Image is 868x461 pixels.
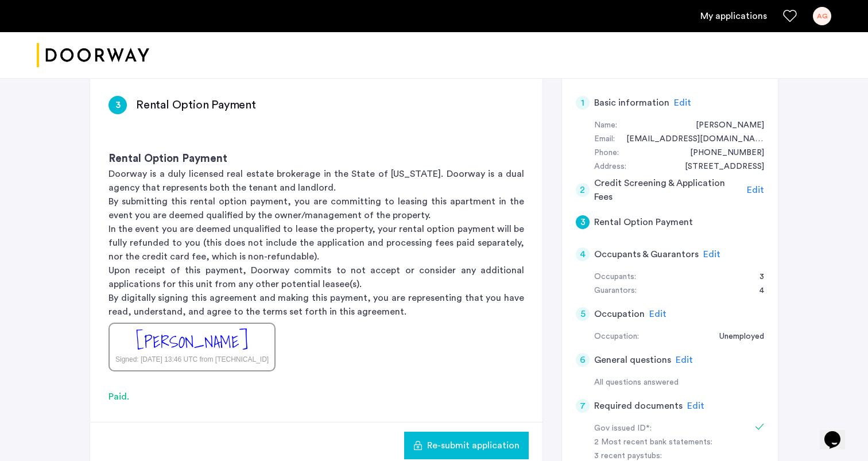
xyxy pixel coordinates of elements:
[576,307,590,321] div: 5
[576,96,590,110] div: 1
[594,119,617,133] div: Name:
[783,9,797,23] a: Favorites
[684,119,764,133] div: Aki Gaythwaite
[576,399,590,413] div: 7
[594,353,671,367] h5: General questions
[108,390,524,404] div: Paid.
[594,376,764,390] div: All questions answered
[594,270,636,284] div: Occupants:
[687,401,704,410] span: Edit
[594,96,669,110] h5: Basic information
[108,96,127,114] div: 3
[594,146,619,160] div: Phone:
[594,133,615,146] div: Email:
[594,307,645,321] h5: Occupation
[615,133,764,146] div: aki.vsg@gmail.com
[108,264,524,291] p: Upon receipt of this payment, Doorway commits to not accept or consider any additional applicatio...
[115,354,269,365] div: Signed: [DATE] 13:46 UTC from [TECHNICAL_ID]
[594,399,683,413] h5: Required documents
[108,291,524,319] p: By digitally signing this agreement and making this payment, you are representing that you have r...
[576,353,590,367] div: 6
[594,160,626,174] div: Address:
[108,195,524,222] p: By submitting this rental option payment, you are committing to leasing this apartment in the eve...
[813,7,831,25] div: AG
[576,183,590,197] div: 2
[136,97,256,113] h3: Rental Option Payment
[136,330,248,354] div: [PERSON_NAME]
[37,34,149,77] a: Cazamio logo
[594,284,637,298] div: Guarantors:
[679,146,764,160] div: +19177550506
[108,222,524,264] p: In the event you are deemed unqualified to lease the property, your rental option payment will be...
[594,247,699,261] h5: Occupants & Guarantors
[748,270,764,284] div: 3
[404,432,529,459] button: button
[108,167,524,195] p: Doorway is a duly licensed real estate brokerage in the State of [US_STATE]. Doorway is a dual ag...
[673,160,764,174] div: 160 West 24th St, #14B
[576,247,590,261] div: 4
[594,176,743,204] h5: Credit Screening & Application Fees
[576,215,590,229] div: 3
[703,250,720,259] span: Edit
[748,284,764,298] div: 4
[700,9,767,23] a: My application
[427,439,520,452] span: Re-submit application
[594,330,639,344] div: Occupation:
[674,98,691,107] span: Edit
[649,309,666,319] span: Edit
[820,415,857,450] iframe: chat widget
[747,185,764,195] span: Edit
[594,215,693,229] h5: Rental Option Payment
[108,151,524,167] h3: Rental Option Payment
[594,436,739,450] div: 2 Most recent bank statements:
[37,34,149,77] img: logo
[708,330,764,344] div: Unemployed
[594,422,739,436] div: Gov issued ID*:
[676,355,693,365] span: Edit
